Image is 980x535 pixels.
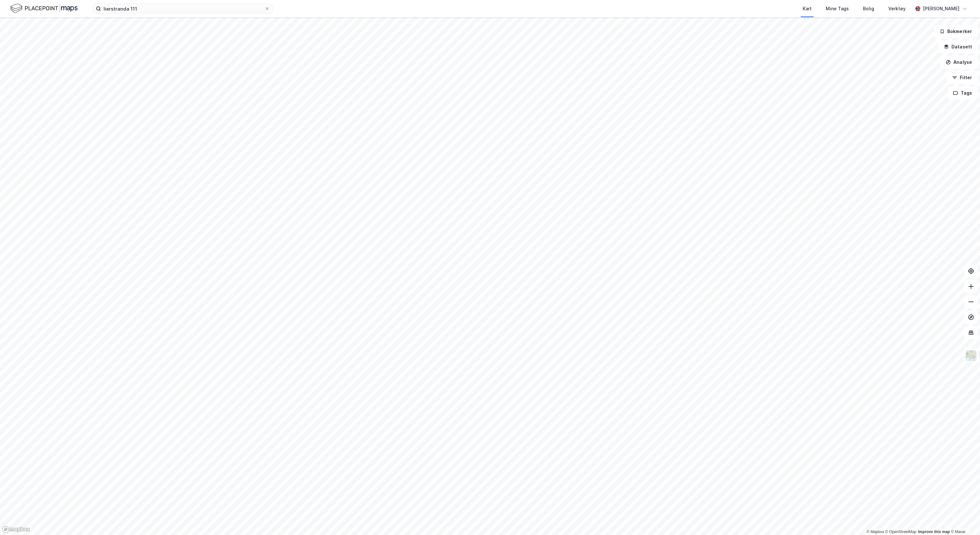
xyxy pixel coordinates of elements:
img: logo.f888ab2527a4732fd821a326f86c7f29.svg [10,3,78,14]
div: Mine Tags [826,5,849,13]
iframe: Chat Widget [948,504,980,535]
a: Improve this map [918,530,950,534]
button: Bokmerker [934,25,977,38]
div: Kart [803,5,812,13]
a: Mapbox homepage [2,526,30,533]
button: Analyse [940,56,977,69]
button: Tags [948,87,977,99]
a: Mapbox [866,530,884,534]
button: Datasett [938,40,977,53]
div: [PERSON_NAME] [923,5,959,13]
img: Z [965,350,977,362]
button: Filter [947,71,977,84]
div: Verktøy [888,5,906,13]
a: OpenStreetMap [885,530,917,534]
div: Bolig [863,5,874,13]
div: Kontrollprogram for chat [948,504,980,535]
input: Søk på adresse, matrikkel, gårdeiere, leietakere eller personer [101,4,265,13]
